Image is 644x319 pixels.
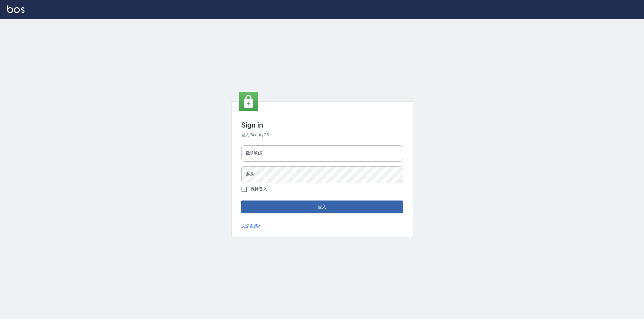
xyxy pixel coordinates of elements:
button: 登入 [241,201,403,213]
a: 忘記密碼? [241,223,260,229]
h3: Sign in [241,121,403,129]
img: Logo [7,5,24,13]
h6: 登入 BeautyOS [241,132,403,138]
span: 保持登入 [251,186,268,192]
